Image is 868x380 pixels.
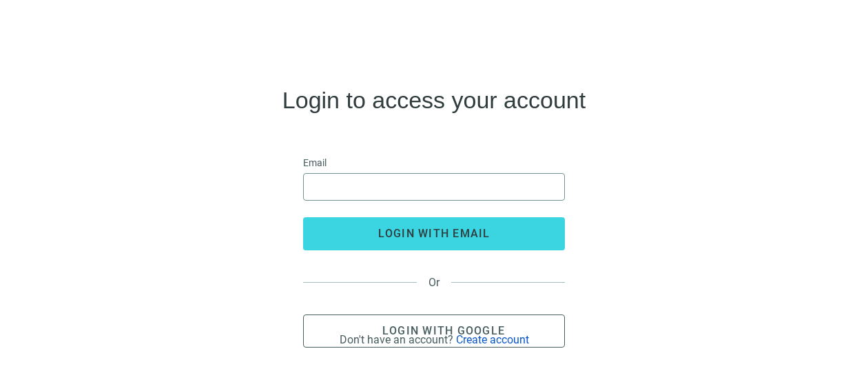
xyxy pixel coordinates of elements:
[282,89,586,111] h4: Login to access your account
[303,155,327,170] span: Email
[303,314,565,348] button: Login with Google
[417,276,451,289] span: Or
[378,227,490,240] span: login with email
[382,324,505,337] span: Login with Google
[303,217,565,250] button: login with email
[456,333,529,346] a: Create account
[340,333,529,346] div: Don't have an account?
